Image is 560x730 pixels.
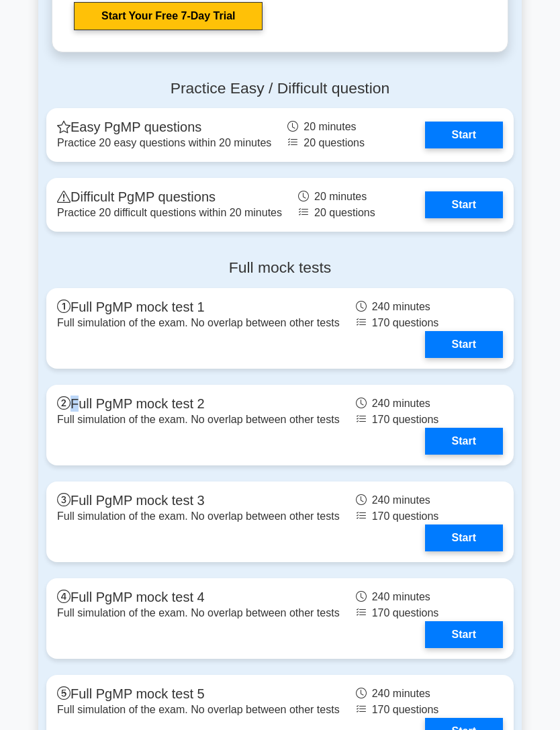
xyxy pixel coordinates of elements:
[46,79,514,97] h4: Practice Easy / Difficult question
[425,191,503,218] a: Start
[74,2,263,30] a: Start Your Free 7-Day Trial
[425,524,503,551] a: Start
[46,259,514,277] h4: Full mock tests
[425,428,503,455] a: Start
[425,621,503,648] a: Start
[425,122,503,148] a: Start
[425,331,503,358] a: Start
